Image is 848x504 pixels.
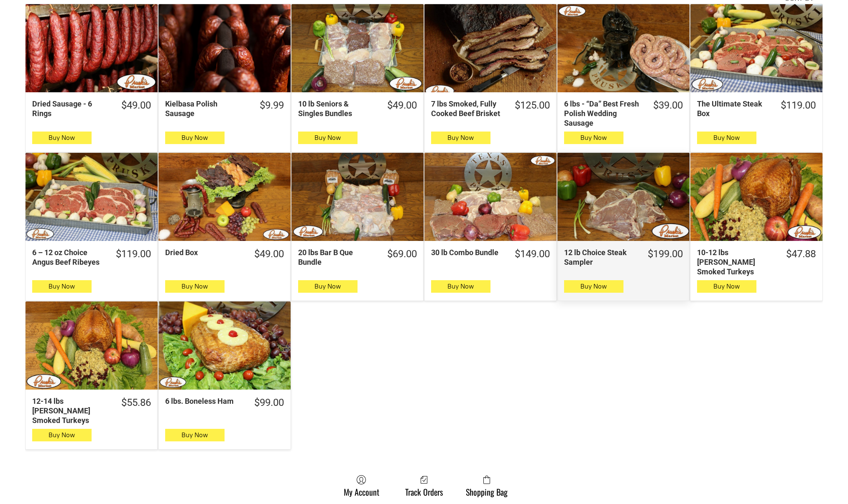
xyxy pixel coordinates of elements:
a: 20 lbs Bar B Que Bundle [291,153,424,241]
a: $49.00Dried Box [158,248,291,261]
a: Track Orders [401,475,447,497]
button: Buy Now [564,280,623,293]
a: $39.006 lbs - “Da” Best Fresh Polish Wedding Sausage [557,99,690,128]
div: Dried Box [165,248,243,257]
span: Buy Now [181,134,208,142]
span: Buy Now [314,282,341,290]
span: Buy Now [580,282,607,290]
span: Buy Now [713,134,740,142]
button: Buy Now [165,280,225,293]
a: $49.0010 lb Seniors & Singles Bundles [291,99,424,119]
div: 12 lb Choice Steak Sampler [564,248,636,267]
span: Buy Now [314,134,341,142]
div: $119.00 [116,248,151,261]
button: Buy Now [298,280,358,293]
div: Dried Sausage - 6 Rings [32,99,110,119]
button: Buy Now [298,132,358,144]
button: Buy Now [165,132,225,144]
div: $49.00 [121,99,151,112]
a: $119.006 – 12 oz Choice Angus Beef Ribeyes [26,248,158,267]
button: Buy Now [697,132,756,144]
button: Buy Now [32,132,92,144]
a: $69.0020 lbs Bar B Que Bundle [291,248,424,267]
a: $55.8612-14 lbs [PERSON_NAME] Smoked Turkeys [26,396,158,425]
a: My Account [340,475,383,497]
div: $69.00 [387,248,417,261]
span: Buy Now [49,282,75,290]
button: Buy Now [165,429,225,441]
span: Buy Now [181,282,208,290]
div: 30 lb Combo Bundle [431,248,503,257]
span: Buy Now [49,431,75,439]
a: 6 – 12 oz Choice Angus Beef Ribeyes [26,153,158,241]
a: The Ultimate Steak Box [690,4,822,92]
div: 7 lbs Smoked, Fully Cooked Beef Brisket [431,99,503,119]
span: Buy Now [49,134,75,142]
a: 6 lbs. Boneless Ham [158,301,291,390]
div: $149.00 [515,248,550,261]
div: The Ultimate Steak Box [697,99,769,119]
a: 12-14 lbs Pruski&#39;s Smoked Turkeys [26,301,158,390]
div: $125.00 [515,99,550,112]
button: Buy Now [32,280,92,293]
a: 30 lb Combo Bundle [424,153,557,241]
div: Kielbasa Polish Sausage [165,99,248,119]
span: Buy Now [181,431,208,439]
a: Dried Sausage - 6 Rings [26,4,158,92]
div: 10-12 lbs [PERSON_NAME] Smoked Turkeys [697,248,774,277]
span: Buy Now [580,134,607,142]
a: Dried Box [158,153,291,241]
div: $49.00 [387,99,417,112]
a: $125.007 lbs Smoked, Fully Cooked Beef Brisket [424,99,557,119]
a: 6 lbs - “Da” Best Fresh Polish Wedding Sausage [557,4,690,92]
a: Shopping Bag [462,475,512,497]
div: 6 – 12 oz Choice Angus Beef Ribeyes [32,248,104,267]
span: Buy Now [447,134,474,142]
div: $99.00 [254,396,284,409]
button: Buy Now [431,280,490,293]
a: $119.00The Ultimate Steak Box [690,99,822,119]
button: Buy Now [564,132,623,144]
button: Buy Now [32,429,92,441]
div: $47.88 [786,248,816,261]
a: 7 lbs Smoked, Fully Cooked Beef Brisket [424,4,557,92]
div: $55.86 [121,396,151,409]
div: 10 lb Seniors & Singles Bundles [298,99,375,119]
div: 6 lbs - “Da” Best Fresh Polish Wedding Sausage [564,99,641,128]
div: $9.99 [260,99,284,112]
div: 6 lbs. Boneless Ham [165,396,243,406]
a: $149.0030 lb Combo Bundle [424,248,557,261]
a: $199.0012 lb Choice Steak Sampler [557,248,690,267]
a: Kielbasa Polish Sausage [158,4,291,92]
a: 10 lb Seniors &amp; Singles Bundles [291,4,424,92]
a: $99.006 lbs. Boneless Ham [158,396,291,409]
span: Buy Now [447,282,474,290]
a: $47.8810-12 lbs [PERSON_NAME] Smoked Turkeys [690,248,822,277]
a: 10-12 lbs Pruski&#39;s Smoked Turkeys [690,153,822,241]
div: $199.00 [648,248,683,261]
div: 20 lbs Bar B Que Bundle [298,248,375,267]
button: Buy Now [697,280,756,293]
a: 12 lb Choice Steak Sampler [557,153,690,241]
span: Buy Now [713,282,740,290]
button: Buy Now [431,132,490,144]
div: $49.00 [254,248,284,261]
a: $49.00Dried Sausage - 6 Rings [26,99,158,119]
a: $9.99Kielbasa Polish Sausage [158,99,291,119]
div: $39.00 [653,99,683,112]
div: 12-14 lbs [PERSON_NAME] Smoked Turkeys [32,396,110,425]
div: $119.00 [781,99,816,112]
